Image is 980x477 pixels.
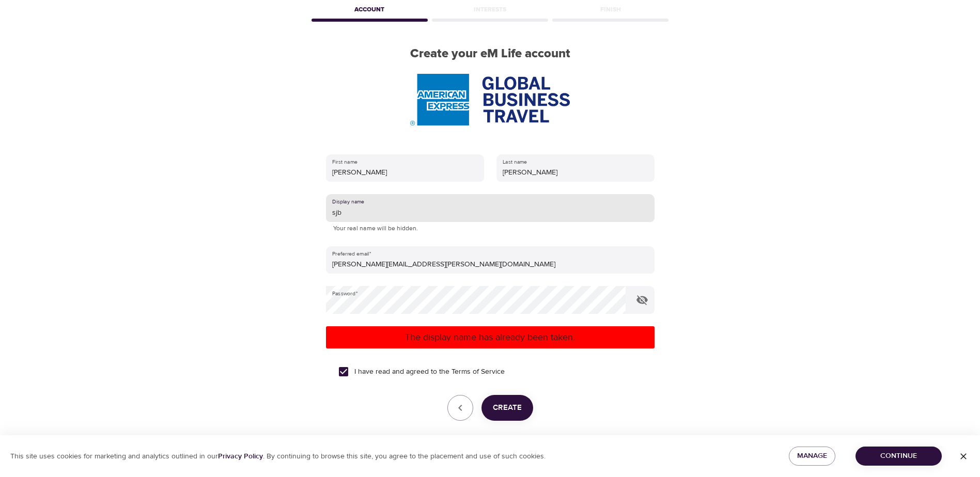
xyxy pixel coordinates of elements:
[855,447,942,466] button: Continue
[333,224,647,234] p: Your real name will be hidden.
[218,452,263,461] a: Privacy Policy
[410,74,569,125] img: AmEx%20GBT%20logo.png
[309,46,671,61] h2: Create your eM Life account
[481,395,533,421] button: Create
[452,367,505,377] a: Terms of Service
[330,330,650,344] p: The display name has already been taken.
[789,447,835,466] button: Manage
[493,401,522,415] span: Create
[864,450,934,463] span: Continue
[354,367,505,377] span: I have read and agreed to the
[797,450,827,463] span: Manage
